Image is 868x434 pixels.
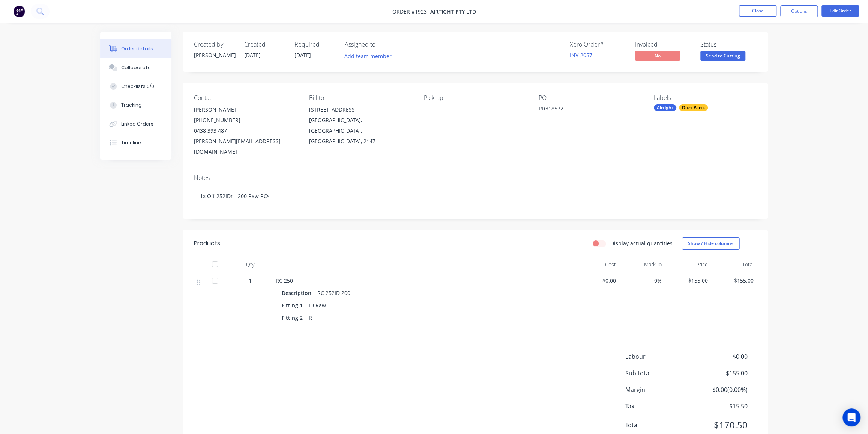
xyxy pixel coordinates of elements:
div: Description [282,287,314,298]
div: [STREET_ADDRESS][GEOGRAPHIC_DATA], [GEOGRAPHIC_DATA], [GEOGRAPHIC_DATA], 2147 [309,104,411,147]
span: Order #1923 - [392,8,430,15]
div: R [306,312,315,323]
span: $0.00 ( 0.00 %) [692,385,748,394]
span: Tax [625,402,692,411]
div: Price [665,257,711,272]
div: Xero Order # [570,41,626,48]
button: Edit Order [821,5,859,17]
img: Factory [14,6,25,17]
div: Bill to [309,94,411,101]
span: $15.50 [692,402,748,411]
button: Add team member [345,51,396,61]
label: Display actual quantities [610,239,673,247]
div: RC 252ID 200 [314,287,353,298]
span: Send to Cutting [700,51,745,60]
div: Duct Parts [679,104,708,111]
div: [PERSON_NAME][EMAIL_ADDRESS][DOMAIN_NAME] [194,136,297,157]
button: Tracking [100,96,171,115]
div: [PERSON_NAME] [194,104,297,115]
span: Labour [625,352,692,361]
div: [PHONE_NUMBER] [194,115,297,126]
a: INV-2057 [570,51,592,59]
div: Fitting 2 [282,312,306,323]
div: Markup [619,257,665,272]
span: 0% [622,277,662,284]
div: Contact [194,94,297,101]
div: Pick up [424,94,527,101]
button: Timeline [100,133,171,152]
span: No [635,51,680,60]
div: Assigned to [345,41,420,48]
div: Labels [654,94,757,101]
span: [DATE] [294,51,311,59]
div: Qty [228,257,273,272]
div: Invoiced [635,41,691,48]
button: Options [780,5,818,17]
div: Tracking [121,102,142,109]
div: Collaborate [121,64,151,71]
div: [GEOGRAPHIC_DATA], [GEOGRAPHIC_DATA], [GEOGRAPHIC_DATA], 2147 [309,115,411,147]
div: Created by [194,41,235,48]
button: Checklists 0/0 [100,77,171,96]
div: Products [194,239,220,248]
div: Order details [121,45,153,52]
span: $155.00 [668,277,708,284]
button: Show / Hide columns [682,237,740,250]
div: Total [711,257,757,272]
span: $155.00 [692,369,748,378]
span: 1 [249,277,252,284]
span: Margin [625,385,692,394]
div: ID Raw [306,300,329,311]
div: 1x Off 252IDr - 200 Raw RCs [194,184,757,207]
div: [PERSON_NAME] [194,51,235,59]
span: Sub total [625,369,692,378]
div: PO [539,94,641,101]
span: $0.00 [576,277,616,284]
div: Status [700,41,757,48]
span: RC 250 [276,277,293,284]
div: Linked Orders [121,121,153,127]
div: RR318572 [539,104,632,115]
span: [DATE] [244,51,261,59]
div: [STREET_ADDRESS] [309,104,411,115]
button: Linked Orders [100,115,171,133]
div: Fitting 1 [282,300,306,311]
div: Timeline [121,139,141,146]
span: $155.00 [714,277,754,284]
button: Send to Cutting [700,51,745,62]
div: Created [244,41,285,48]
button: Close [739,5,776,17]
div: Open Intercom Messenger [842,408,860,426]
div: [PERSON_NAME][PHONE_NUMBER]0438 393 487[PERSON_NAME][EMAIL_ADDRESS][DOMAIN_NAME] [194,104,297,157]
div: Airtight [654,104,676,111]
div: 0438 393 487 [194,126,297,136]
div: Required [294,41,336,48]
div: Checklists 0/0 [121,83,154,90]
button: Order details [100,39,171,58]
div: Cost [573,257,619,272]
span: $0.00 [692,352,748,361]
button: Collaborate [100,58,171,77]
div: Notes [194,174,757,181]
button: Add team member [341,51,396,61]
span: Total [625,420,692,429]
span: $170.50 [692,418,748,432]
a: Airtight Pty Ltd [430,8,476,15]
